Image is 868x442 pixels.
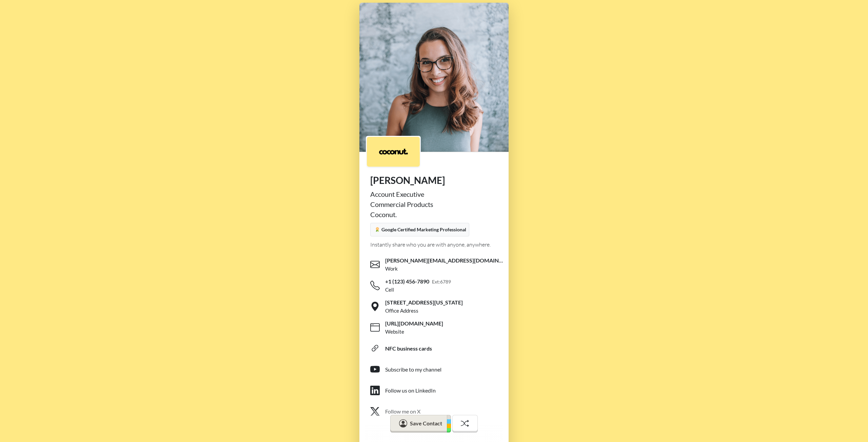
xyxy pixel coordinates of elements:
[410,420,442,426] span: Save Contact
[381,227,466,233] span: Google Certified Marketing Professional
[370,189,498,199] div: Account Executive
[359,3,509,152] img: profile picture
[370,275,503,296] a: +1 (123) 456-7890Ext:6789Cell
[385,386,436,395] div: Follow us on LinkedIn
[385,257,503,264] span: [PERSON_NAME][EMAIL_ADDRESS][DOMAIN_NAME]
[370,199,498,209] div: Commercial Products
[367,137,420,167] img: logo
[370,240,498,249] div: Instantly share who you are with anyone, anywhere.
[370,175,498,186] h1: [PERSON_NAME]
[390,415,451,433] button: Save Contact
[370,317,503,338] a: [URL][DOMAIN_NAME]Website
[370,380,503,401] a: Follow us on LinkedIn
[370,338,503,359] a: NFC business cards
[432,278,451,285] small: Ext: 6789
[370,359,503,380] a: Subscribe to my channel
[370,209,498,219] div: Coconut.
[385,286,394,294] div: Cell
[385,278,429,285] span: +1 (123) 456-7890
[373,226,381,234] img: accreditation
[385,328,404,336] div: Website
[385,320,443,327] span: [URL][DOMAIN_NAME]
[370,296,503,317] a: [STREET_ADDRESS][US_STATE]Office Address
[385,299,463,306] span: [STREET_ADDRESS][US_STATE]
[370,254,503,275] a: [PERSON_NAME][EMAIL_ADDRESS][DOMAIN_NAME]Work
[385,265,398,273] div: Work
[385,344,432,353] div: NFC business cards
[385,307,418,315] div: Office Address
[385,365,441,374] div: Subscribe to my channel
[370,401,503,422] a: Follow me on X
